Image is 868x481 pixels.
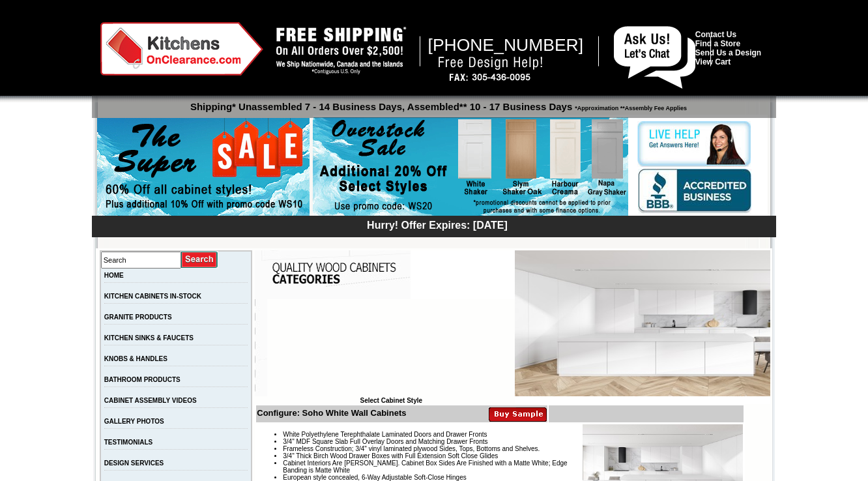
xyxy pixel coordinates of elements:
img: Kitchens on Clearance Logo [100,22,263,76]
span: White Polyethylene Terephthalate Laminated Doors and Drawer Fronts [283,431,487,438]
span: *Approximation **Assembly Fee Applies [572,102,687,111]
div: Hurry! Offer Expires: [DATE] [98,218,776,231]
span: European style concealed, 6-Way Adjustable Soft-Close Hinges [283,474,466,481]
a: DESIGN SERVICES [104,459,164,467]
a: GALLERY PHOTOS [104,418,164,425]
input: Submit [181,251,218,269]
span: 3/4" MDF Square Slab Full Overlay Doors and Matching Drawer Fronts [283,438,487,445]
b: Configure: Soho White Wall Cabinets [257,408,406,418]
a: Send Us a Design [695,48,761,57]
a: Contact Us [695,30,736,39]
a: Find a Store [695,39,740,48]
img: Soho White [515,250,770,396]
a: KNOBS & HANDLES [104,355,167,362]
iframe: Browser incompatible [267,299,515,397]
a: CABINET ASSEMBLY VIDEOS [104,397,197,404]
a: View Cart [695,57,731,66]
p: Shipping* Unassembled 7 - 14 Business Days, Assembled** 10 - 17 Business Days [98,95,776,112]
b: Select Cabinet Style [360,397,422,404]
span: Frameless Construction; 3/4" vinyl laminated plywood Sides, Tops, Bottoms and Shelves. [283,445,540,452]
span: 3/4" Thick Birch Wood Drawer Boxes with Full Extension Soft Close Glides [283,452,498,459]
a: HOME [104,272,124,279]
a: GRANITE PRODUCTS [104,313,172,321]
a: BATHROOM PRODUCTS [104,376,181,383]
a: TESTIMONIALS [104,439,152,446]
a: KITCHEN SINKS & FAUCETS [104,334,194,342]
a: KITCHEN CABINETS IN-STOCK [104,293,201,300]
span: Cabinet Interiors Are [PERSON_NAME]. Cabinet Box Sides Are Finished with a Matte White; Edge Band... [283,459,567,474]
span: [PHONE_NUMBER] [428,35,584,55]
